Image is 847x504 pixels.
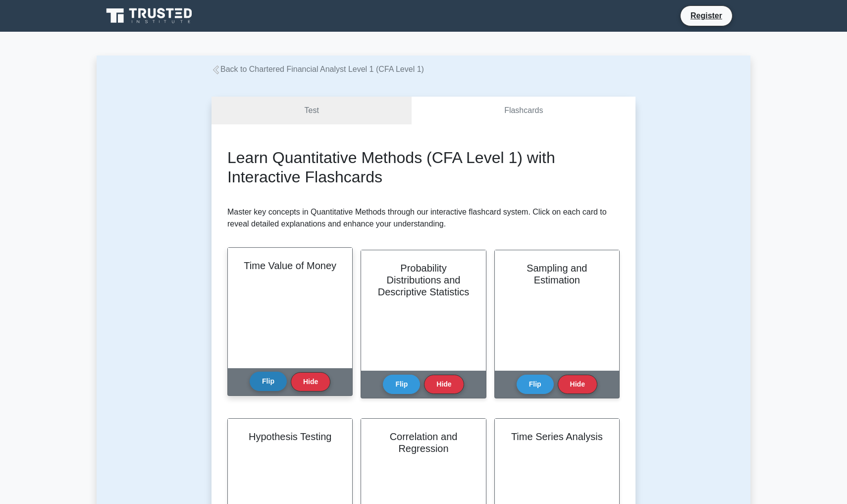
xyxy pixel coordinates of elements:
button: Hide [424,375,464,394]
p: Master key concepts in Quantitative Methods through our interactive flashcard system. Click on ea... [227,206,620,230]
h2: Correlation and Regression [373,431,474,454]
button: Flip [517,375,554,394]
button: Hide [558,375,597,394]
a: Back to Chartered Financial Analyst Level 1 (CFA Level 1) [212,65,424,73]
a: Register [685,9,728,22]
button: Flip [250,372,287,391]
button: Flip [383,375,420,394]
h2: Time Series Analysis [507,431,607,443]
button: Hide [291,372,330,392]
h2: Time Value of Money [240,260,340,272]
h2: Learn Quantitative Methods (CFA Level 1) with Interactive Flashcards [227,148,620,186]
a: Test [212,97,412,125]
h2: Probability Distributions and Descriptive Statistics [373,262,474,298]
h2: Hypothesis Testing [240,431,340,443]
h2: Sampling and Estimation [507,262,607,286]
a: Flashcards [412,97,635,125]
